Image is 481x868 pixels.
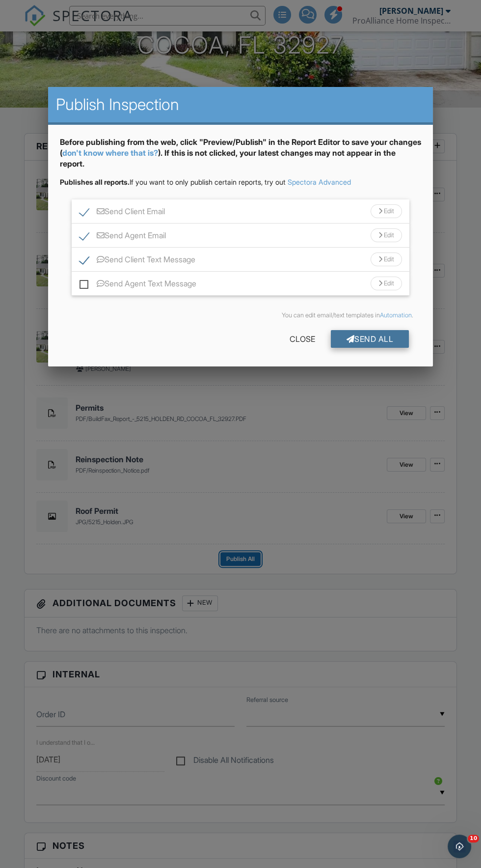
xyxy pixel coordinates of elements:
[380,311,412,319] a: Automation
[80,255,195,267] label: Send Client Text Message
[331,330,409,348] div: Send All
[60,178,286,186] span: If you want to only publish certain reports, try out
[60,178,130,186] strong: Publishes all reports.
[80,279,196,291] label: Send Agent Text Message
[448,835,471,858] iframe: Intercom live chat
[371,204,402,218] div: Edit
[468,835,479,842] span: 10
[62,148,158,158] a: don't know where that is?
[288,178,351,186] a: Spectora Advanced
[371,252,402,266] div: Edit
[371,277,402,290] div: Edit
[56,95,425,114] h2: Publish Inspection
[274,330,331,348] div: Close
[371,228,402,242] div: Edit
[60,137,421,177] div: Before publishing from the web, click "Preview/Publish" in the Report Editor to save your changes...
[80,231,166,243] label: Send Agent Email
[80,207,165,219] label: Send Client Email
[68,311,413,319] div: You can edit email/text templates in .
